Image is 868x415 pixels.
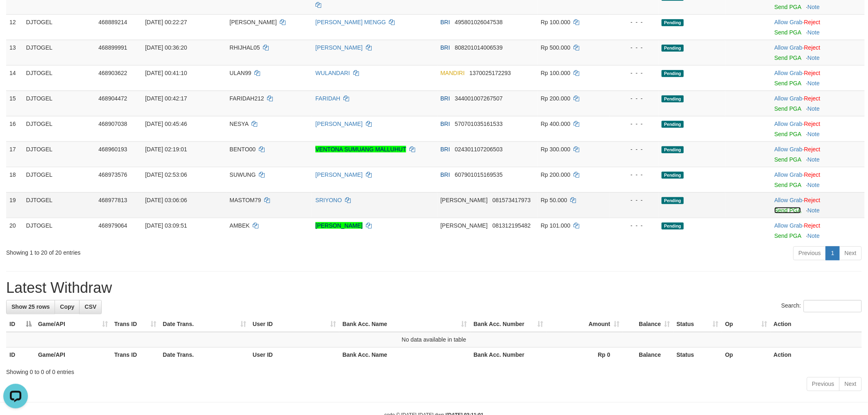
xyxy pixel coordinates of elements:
a: Send PGA [774,207,801,214]
span: Rp 300.000 [541,146,570,153]
span: · [774,146,804,153]
span: [DATE] 00:42:17 [145,95,187,102]
span: 468904472 [98,95,127,102]
th: Bank Acc. Name [339,348,471,363]
span: Copy 495801026047538 to clipboard [455,19,503,25]
div: - - - [613,69,655,77]
th: Action [770,348,862,363]
td: DJTOGEL [23,167,96,192]
span: Pending [662,197,684,204]
th: ID: activate to sort column descending [6,317,35,332]
span: Copy [60,304,74,310]
a: Reject [804,95,820,102]
span: [PERSON_NAME] [441,222,488,229]
input: Search: [804,300,862,312]
span: 468907038 [98,121,127,127]
h1: Latest Withdraw [6,280,862,296]
a: Note [808,80,820,87]
span: 468960193 [98,146,127,153]
a: Allow Grab [774,44,802,51]
td: 18 [6,167,23,192]
a: Copy [55,300,80,314]
div: Showing 0 to 0 of 0 entries [6,365,862,376]
td: · [771,192,865,218]
a: Note [808,131,820,137]
th: Rp 0 [546,348,623,363]
div: - - - [613,196,655,204]
span: Copy 024301107206503 to clipboard [455,146,503,153]
td: DJTOGEL [23,91,96,116]
a: [PERSON_NAME] MENGG [315,19,386,25]
td: 12 [6,14,23,40]
span: [DATE] 02:19:01 [145,146,187,153]
span: Copy 081312195482 to clipboard [493,222,531,229]
th: Amount: activate to sort column ascending [546,317,623,332]
td: · [771,91,865,116]
a: Reject [804,121,820,127]
a: Note [808,4,820,10]
th: Trans ID: activate to sort column ascending [111,317,160,332]
span: BRI [441,95,450,102]
th: User ID: activate to sort column ascending [249,317,339,332]
td: DJTOGEL [23,40,96,65]
th: Op: activate to sort column ascending [722,317,770,332]
span: [DATE] 00:22:27 [145,19,187,25]
span: Show 25 rows [11,304,50,310]
td: DJTOGEL [23,218,96,243]
a: [PERSON_NAME] [315,171,363,178]
a: Reject [804,44,820,51]
span: Rp 500.000 [541,44,570,51]
span: [PERSON_NAME] [441,197,488,203]
th: Op [722,348,770,363]
a: CSV [79,300,102,314]
div: - - - [613,120,655,128]
th: Status: activate to sort column ascending [674,317,722,332]
td: DJTOGEL [23,192,96,218]
a: Next [839,377,862,391]
span: Rp 101.000 [541,222,570,229]
span: ULAN99 [230,70,251,76]
a: Next [839,246,862,260]
td: 13 [6,40,23,65]
div: - - - [613,221,655,230]
span: Copy 570701035161533 to clipboard [455,121,503,127]
td: · [771,141,865,167]
th: Bank Acc. Number: activate to sort column ascending [471,317,547,332]
a: SRIYONO [315,197,342,203]
a: Reject [804,19,820,25]
span: [DATE] 03:09:51 [145,222,187,229]
span: BENTO00 [230,146,256,153]
th: Date Trans.: activate to sort column ascending [160,317,249,332]
a: Send PGA [774,80,801,87]
td: DJTOGEL [23,141,96,167]
div: - - - [613,94,655,103]
a: Allow Grab [774,19,802,25]
a: VENTONA SUMUANG MALLUHUT [315,146,406,153]
span: BRI [441,19,450,25]
span: Rp 200.000 [541,171,570,178]
td: 20 [6,218,23,243]
td: DJTOGEL [23,14,96,40]
span: CSV [85,304,96,310]
a: Send PGA [774,55,801,61]
span: Rp 100.000 [541,19,570,25]
label: Search: [781,300,862,312]
a: Send PGA [774,29,801,36]
div: - - - [613,18,655,26]
span: Pending [662,146,684,153]
td: DJTOGEL [23,65,96,91]
th: Status [674,348,722,363]
span: BRI [441,146,450,153]
span: Rp 50.000 [541,197,567,203]
a: Allow Grab [774,171,802,178]
a: Note [808,55,820,61]
a: Send PGA [774,156,801,163]
span: [DATE] 00:45:46 [145,121,187,127]
span: 468899991 [98,44,127,51]
span: MASTOM79 [230,197,261,203]
span: Copy 607901015169535 to clipboard [455,171,503,178]
a: Allow Grab [774,146,802,153]
span: MANDIRI [441,70,465,76]
td: · [771,218,865,243]
a: 1 [826,246,840,260]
